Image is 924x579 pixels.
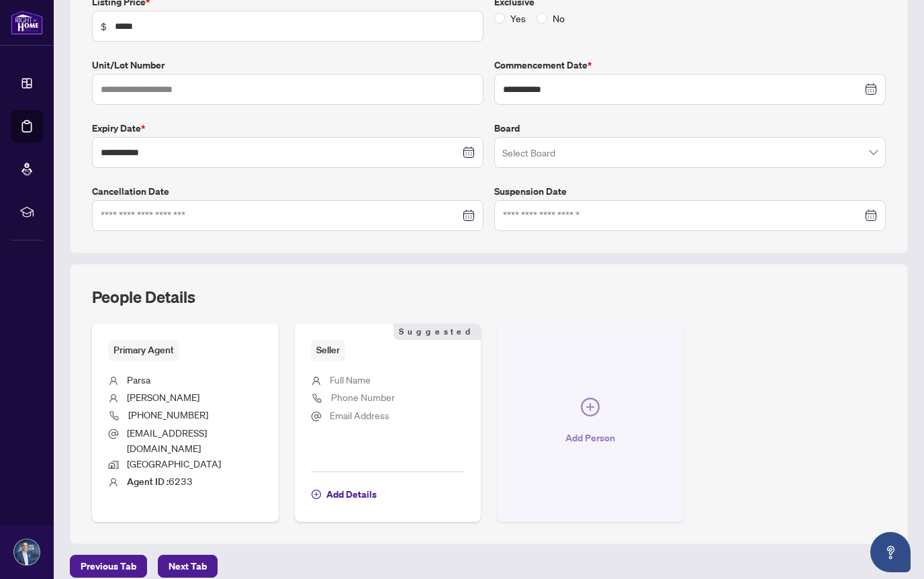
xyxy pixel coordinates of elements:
button: Add Details [311,483,377,506]
span: 6233 [127,475,193,487]
span: Full Name [330,373,371,386]
span: Add Details [326,484,377,505]
button: Add Person [497,324,684,522]
h2: People Details [92,286,195,308]
label: Suspension Date [494,184,886,199]
label: Unit/Lot Number [92,58,483,73]
span: Phone Number [331,391,395,403]
span: Add Person [565,427,615,449]
button: Open asap [870,532,911,572]
span: Next Tab [169,555,207,577]
span: No [547,11,570,26]
img: logo [11,10,43,35]
label: Board [494,121,886,136]
img: Profile Icon [14,539,40,565]
button: Next Tab [158,555,218,578]
label: Commencement Date [494,58,886,73]
b: Agent ID : [127,476,169,488]
label: Cancellation Date [92,184,483,199]
span: [PERSON_NAME] [127,391,199,403]
button: Previous Tab [70,555,147,578]
span: Parsa [127,373,150,386]
span: [EMAIL_ADDRESS][DOMAIN_NAME] [127,427,207,454]
span: Previous Tab [81,555,136,577]
span: [PHONE_NUMBER] [128,408,208,420]
span: Seller [311,340,345,361]
span: plus-circle [312,490,321,499]
label: Expiry Date [92,121,483,136]
span: Yes [505,11,531,26]
span: Primary Agent [108,340,179,361]
span: Suggested [394,324,481,340]
span: plus-circle [581,398,600,416]
span: Email Address [330,409,389,421]
span: $ [101,19,107,34]
span: [GEOGRAPHIC_DATA] [127,457,221,470]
